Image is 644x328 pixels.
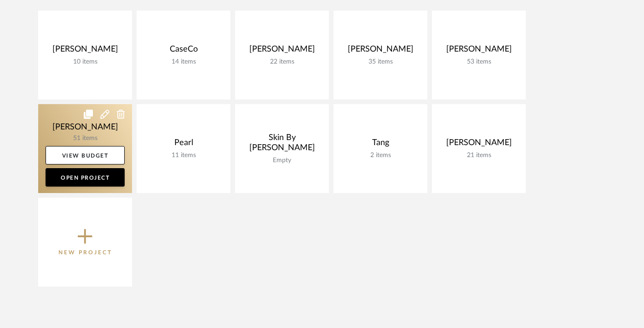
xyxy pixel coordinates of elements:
[341,152,420,159] div: 2 items
[58,248,112,257] p: New Project
[242,157,322,164] div: Empty
[439,138,518,152] div: [PERSON_NAME]
[242,44,322,58] div: [PERSON_NAME]
[242,58,322,66] div: 22 items
[242,133,322,157] div: Skin By [PERSON_NAME]
[144,58,223,66] div: 14 items
[341,58,420,66] div: 35 items
[439,152,518,159] div: 21 items
[439,58,518,66] div: 53 items
[144,138,223,152] div: Pearl
[439,44,518,58] div: [PERSON_NAME]
[46,58,125,66] div: 10 items
[46,168,125,187] a: Open Project
[46,146,125,164] a: View Budget
[144,152,223,159] div: 11 items
[341,44,420,58] div: [PERSON_NAME]
[144,44,223,58] div: CaseCo
[341,138,420,152] div: Tang
[46,44,125,58] div: [PERSON_NAME]
[38,198,132,287] button: New Project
